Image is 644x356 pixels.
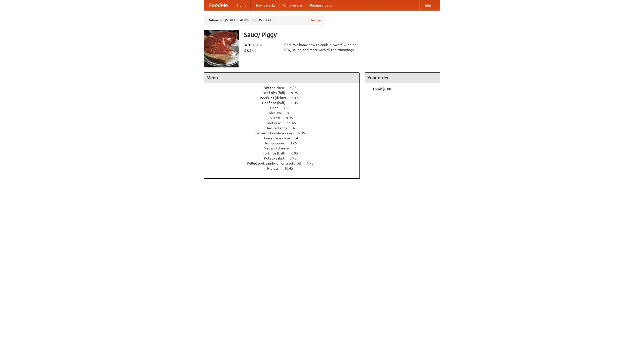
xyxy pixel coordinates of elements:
span: 6.45 [291,101,303,105]
a: Home [233,0,251,10]
a: Cornbread 11.45 [265,121,305,125]
li: ★ [259,42,263,48]
span: 3.95 [290,156,301,160]
a: Hushpuppies 3.25 [264,141,306,145]
a: Recipe videos [306,0,336,10]
a: Mac and cheese 6 [264,146,306,150]
span: 6 [295,146,302,150]
span: 11.45 [287,121,301,125]
span: 10.45 [292,96,306,100]
div: Pork. We know how to cook it. Award-winning BBQ sauce, and meat with all the trimmings. [284,42,360,52]
span: 6.95 [291,151,303,155]
span: Beef ribs (full) [263,91,290,95]
span: 4 [296,136,303,140]
span: Coleslaw [267,111,286,115]
a: Beer 7.55 [270,106,300,110]
a: Pork ribs (half) 6.95 [262,151,307,155]
h4: Menu [204,73,359,83]
span: German chocolate cake [255,131,297,135]
span: 4.95 [307,161,318,165]
h3: Saucy Piggy [244,30,440,40]
a: Collards 9.95 [267,116,302,120]
li: $ [247,48,249,53]
a: Housemade chips 4 [262,136,307,140]
a: How it works [251,0,279,10]
b: Total: $0.00 [373,87,391,91]
a: Beef ribs (delux) 10.45 [260,96,310,100]
a: German chocolate cake 5.95 [255,131,314,135]
a: Pulled pork sandwich on a soft roll 4.95 [247,161,323,165]
li: $ [244,48,247,53]
a: Coleslaw 8.95 [267,111,303,115]
span: 9.95 [291,91,303,95]
span: Hushpuppies [264,141,289,145]
span: 4.95 [290,86,302,90]
span: Devilled eggs [265,126,292,130]
a: Change [309,18,321,23]
a: Who we are [279,0,306,10]
li: $ [254,48,257,53]
span: Beef ribs (delux) [260,96,291,100]
a: Potato salad 3.95 [264,156,306,160]
a: Riblets 10.45 [267,166,302,170]
a: FoodMe [204,0,233,10]
span: Pork ribs (half) [262,151,291,155]
li: $ [252,48,254,53]
a: Devilled eggs 4 [265,126,304,130]
li: ★ [255,42,259,48]
a: Beef ribs (half) 6.45 [262,101,307,105]
span: 9.95 [286,116,298,120]
span: Beef ribs (half) [262,101,291,105]
span: 8.95 [287,111,299,115]
a: Help [419,0,435,10]
span: 7.55 [284,106,295,110]
span: Beer [270,106,283,110]
span: Mac and cheese [264,146,294,150]
li: $ [249,48,252,53]
span: 10.45 [284,166,298,170]
li: ★ [244,42,248,48]
a: Beef ribs (full) 9.95 [263,91,307,95]
li: ★ [248,42,252,48]
span: Housemade chips [262,136,295,140]
span: Riblets [267,166,284,170]
span: Collards [267,116,285,120]
span: Pulled pork sandwich on a soft roll [247,161,306,165]
h4: Your order [365,73,440,83]
span: 3.25 [290,141,302,145]
a: BBQ chicken 4.95 [264,86,306,90]
li: ★ [252,42,255,48]
img: angular.jpg [204,30,239,67]
span: Potato salad [264,156,289,160]
span: Cornbread [265,121,286,125]
span: 5.95 [298,131,310,135]
span: BBQ chicken [264,86,289,90]
div: Deliver to: [STREET_ADDRESS][US_STATE] [204,16,325,25]
span: 4 [293,126,300,130]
